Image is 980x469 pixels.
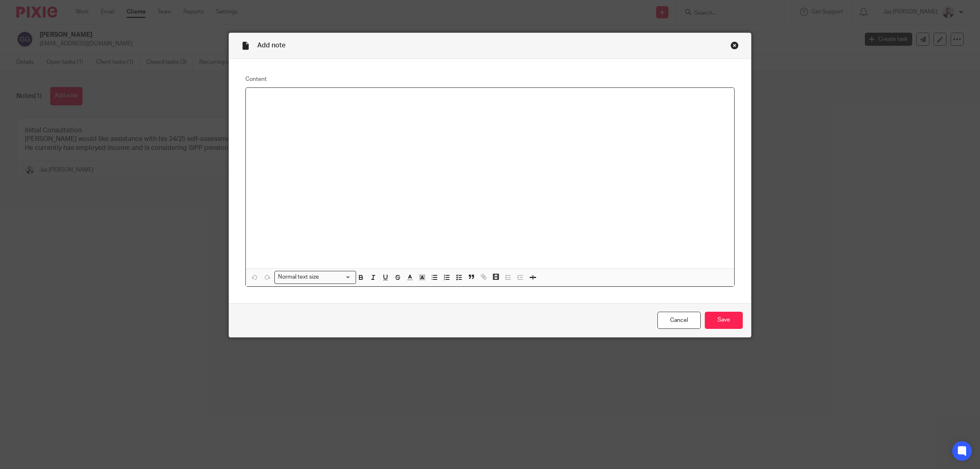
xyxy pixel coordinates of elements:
[731,41,739,49] div: Close this dialog window
[245,75,735,83] label: Content
[276,273,321,281] span: Normal text size
[257,42,285,49] span: Add note
[705,312,743,329] input: Save
[322,273,351,281] input: Search for option
[657,312,701,329] a: Cancel
[274,271,356,284] div: Search for option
